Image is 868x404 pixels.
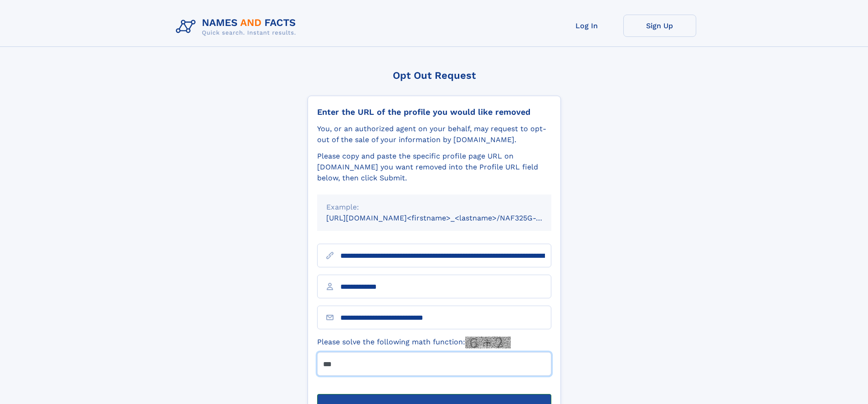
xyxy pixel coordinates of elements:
[623,15,696,37] a: Sign Up
[317,107,551,117] div: Enter the URL of the profile you would like removed
[317,151,551,184] div: Please copy and paste the specific profile page URL on [DOMAIN_NAME] you want removed into the Pr...
[317,337,511,348] label: Please solve the following math function:
[326,202,542,213] div: Example:
[172,15,303,39] img: Logo Names and Facts
[308,70,561,81] div: Opt Out Request
[550,15,623,37] a: Log In
[326,214,569,222] small: [URL][DOMAIN_NAME]<firstname>_<lastname>/NAF325G-xxxxxxxx
[317,123,551,145] div: You, or an authorized agent on your behalf, may request to opt-out of the sale of your informatio...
